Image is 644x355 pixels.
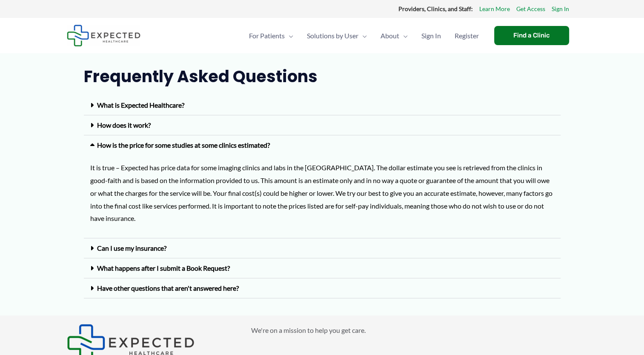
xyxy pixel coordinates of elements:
img: Expected Healthcare Logo - side, dark font, small [67,25,140,46]
span: For Patients [249,21,285,51]
span: Solutions by User [307,21,358,51]
a: AboutMenu Toggle [374,21,415,51]
a: Get Access [516,3,545,14]
div: How is the price for some studies at some clinics estimated? [84,155,561,238]
div: Have other questions that aren't answered here? [84,278,561,298]
div: What is Expected Healthcare? [84,95,561,115]
span: Menu Toggle [399,21,408,51]
a: How is the price for some studies at some clinics estimated? [97,141,270,149]
span: About [381,21,399,51]
a: For PatientsMenu Toggle [242,21,300,51]
a: Learn More [479,3,510,14]
a: What happens after I submit a Book Request? [97,264,230,272]
div: How does it work? [84,115,561,135]
a: Sign In [415,21,448,51]
h2: Frequently Asked Questions [84,66,561,87]
a: Register [448,21,486,51]
div: How is the price for some studies at some clinics estimated? [84,135,561,155]
p: We're on a mission to help you get care. [251,324,578,337]
a: What is Expected Healthcare? [97,101,184,109]
span: Sign In [421,21,441,51]
div: Can I use my insurance? [84,238,561,258]
span: Register [455,21,479,51]
a: Sign In [552,3,569,14]
a: How does it work? [97,121,151,129]
div: What happens after I submit a Book Request? [84,258,561,278]
nav: Primary Site Navigation [242,21,486,51]
a: Have other questions that aren't answered here? [97,284,239,292]
a: Solutions by UserMenu Toggle [300,21,374,51]
strong: Providers, Clinics, and Staff: [398,5,473,12]
span: Menu Toggle [358,21,367,51]
p: It is true – Expected has price data for some imaging clinics and labs in the [GEOGRAPHIC_DATA]. ... [90,161,554,225]
span: Menu Toggle [285,21,293,51]
a: Can I use my insurance? [97,244,166,252]
a: Find a Clinic [494,26,569,45]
